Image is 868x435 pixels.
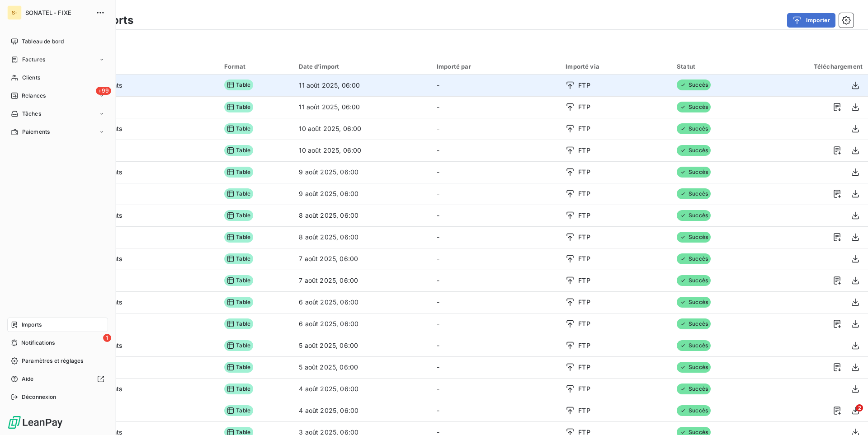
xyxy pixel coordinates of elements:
[7,354,108,368] a: Paramètres et réglages
[293,400,431,421] td: 4 août 2025, 06:00
[677,80,711,90] span: Succès
[677,253,711,264] span: Succès
[293,226,431,248] td: 8 août 2025, 06:00
[677,123,711,134] span: Succès
[293,183,431,205] td: 9 août 2025, 06:00
[837,404,859,426] iframe: Intercom live chat
[293,335,431,356] td: 5 août 2025, 06:00
[578,233,590,242] span: FTP
[22,321,42,329] span: Imports
[578,384,590,393] span: FTP
[224,253,253,264] span: Table
[578,406,590,415] span: FTP
[293,313,431,335] td: 6 août 2025, 06:00
[431,96,560,118] td: -
[224,275,253,286] span: Table
[7,107,108,121] a: Tâches
[578,103,590,112] span: FTP
[578,211,590,220] span: FTP
[224,384,253,394] span: Table
[431,378,560,400] td: -
[578,168,590,177] span: FTP
[224,123,253,134] span: Table
[224,102,253,112] span: Table
[224,232,253,243] span: Table
[22,128,50,136] span: Paiements
[677,362,711,373] span: Succès
[578,189,590,198] span: FTP
[431,118,560,140] td: -
[578,254,590,263] span: FTP
[431,313,560,335] td: -
[96,87,111,95] span: +99
[578,276,590,285] span: FTP
[22,357,83,365] span: Paramètres et réglages
[103,334,111,342] span: 1
[7,415,63,430] img: Logo LeanPay
[578,81,590,90] span: FTP
[293,248,431,270] td: 7 août 2025, 06:00
[224,210,253,221] span: Table
[431,270,560,291] td: -
[293,161,431,183] td: 9 août 2025, 06:00
[293,291,431,313] td: 6 août 2025, 06:00
[22,375,34,383] span: Aide
[431,226,560,248] td: -
[293,118,431,140] td: 10 août 2025, 06:00
[22,56,45,64] span: Factures
[677,210,711,221] span: Succès
[7,372,108,386] a: Aide
[856,404,863,412] span: 2
[677,340,711,351] span: Succès
[293,75,431,96] td: 11 août 2025, 06:00
[431,140,560,161] td: -
[224,145,253,156] span: Table
[677,63,750,70] div: Statut
[677,318,711,329] span: Succès
[437,63,555,70] div: Importé par
[431,248,560,270] td: -
[293,96,431,118] td: 11 août 2025, 06:00
[677,167,711,178] span: Succès
[293,378,431,400] td: 4 août 2025, 06:00
[25,9,90,16] span: SONATEL - FIXE
[7,34,108,49] a: Tableau de bord
[293,270,431,291] td: 7 août 2025, 06:00
[293,205,431,226] td: 8 août 2025, 06:00
[224,340,253,351] span: Table
[677,188,711,199] span: Succès
[293,356,431,378] td: 5 août 2025, 06:00
[431,205,560,226] td: -
[431,400,560,421] td: -
[787,13,835,28] button: Importer
[224,63,288,70] div: Format
[431,291,560,313] td: -
[22,92,46,100] span: Relances
[578,341,590,350] span: FTP
[677,232,711,243] span: Succès
[43,62,213,70] div: Import
[677,297,711,308] span: Succès
[677,275,711,286] span: Succès
[578,298,590,307] span: FTP
[677,405,711,416] span: Succès
[431,183,560,205] td: -
[431,161,560,183] td: -
[7,89,108,103] a: +99Relances
[224,318,253,329] span: Table
[293,140,431,161] td: 10 août 2025, 06:00
[224,80,253,90] span: Table
[22,74,40,82] span: Clients
[677,102,711,112] span: Succès
[21,339,55,347] span: Notifications
[7,70,108,85] a: Clients
[578,319,590,328] span: FTP
[761,63,863,70] div: Téléchargement
[7,5,22,20] div: S-
[22,393,57,401] span: Déconnexion
[578,124,590,133] span: FTP
[224,167,253,178] span: Table
[22,37,64,46] span: Tableau de bord
[566,63,666,70] div: Importé via
[431,335,560,356] td: -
